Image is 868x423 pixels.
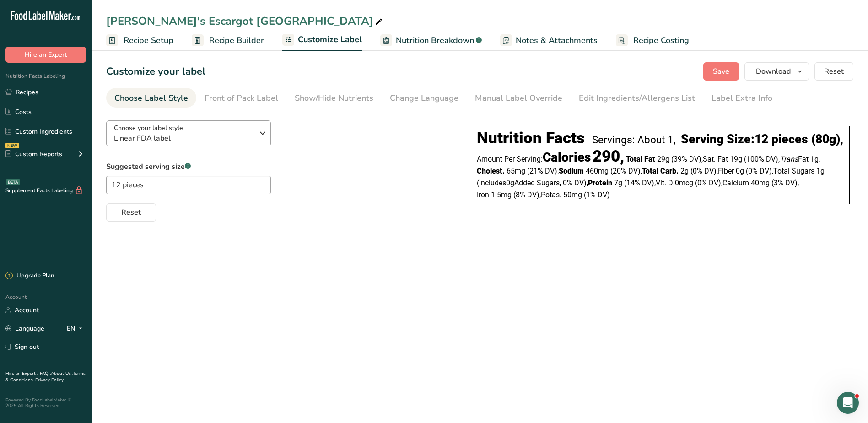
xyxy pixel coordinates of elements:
span: ‏(1% DV) [584,190,610,199]
a: Customize Label [282,29,362,51]
div: Front of Pack Label [205,92,278,104]
span: Vit. D [656,179,673,187]
span: Protein [588,179,612,187]
span: , [654,179,656,187]
h1: Customize your label [106,64,205,79]
div: Custom Reports [5,149,62,159]
span: Recipe Costing [633,34,689,47]
span: Choose your label style [114,123,183,133]
span: , [721,179,722,187]
div: Servings: About 1, [592,134,675,146]
span: Fat [780,155,809,163]
span: Recipe Builder [209,34,264,47]
span: Reset [121,207,141,218]
a: About Us . [51,370,73,377]
button: Download [744,62,809,81]
span: , [560,179,561,187]
div: Amount Per Serving: [477,152,624,164]
div: BETA [6,179,20,185]
span: 12 pieces (80g) [755,132,840,146]
span: Recipe Setup [124,34,173,47]
span: Fiber [718,167,734,175]
span: 0mcg [675,179,693,187]
a: FAQ . [40,370,51,377]
span: Notes & Attachments [516,34,598,47]
a: Notes & Attachments [500,30,598,51]
span: Nutrition Breakdown [396,34,474,47]
span: ‏(14% DV) [624,179,656,187]
span: , [819,155,820,163]
span: 19g [730,155,742,163]
iframe: Intercom live chat [837,392,859,414]
span: 29g [657,155,669,163]
label: Suggested serving size [106,161,271,172]
span: 0g [736,167,744,175]
span: Includes Added Sugars [477,179,561,187]
a: Hire an Expert . [5,370,38,377]
span: ( [477,179,479,187]
span: ‏(8% DV) [513,190,541,199]
div: NEW [5,143,19,148]
span: Total Fat [626,155,655,163]
span: Cholest. [477,167,505,175]
span: 2g [680,167,689,175]
button: Reset [106,203,156,222]
span: ‏(0% DV) [746,167,773,175]
div: Upgrade Plan [5,271,54,281]
span: ‏(21% DV) [527,167,559,175]
span: 0g [506,179,514,187]
div: Choose Label Style [114,92,188,104]
div: Show/Hide Nutrients [295,92,373,104]
a: Nutrition Breakdown [380,30,482,51]
span: Total Carb. [642,167,679,175]
a: Recipe Costing [616,30,689,51]
a: Recipe Setup [106,30,173,51]
span: , [641,167,642,175]
span: , [717,167,718,175]
span: , [798,179,799,187]
span: 1.5mg [491,190,512,199]
span: Customize Label [298,33,362,46]
span: 50mg [563,190,582,199]
a: Recipe Builder [192,30,264,51]
span: ‏(39% DV) [671,155,703,163]
span: Calories [543,150,591,165]
span: 460mg [586,167,609,175]
div: Nutrition Facts [477,129,585,147]
span: ‏(100% DV) [744,155,780,163]
span: Linear FDA label [114,133,253,144]
span: 290, [593,147,624,166]
div: Label Extra Info [712,92,772,104]
button: Hire an Expert [5,47,86,63]
span: ‏(20% DV) [610,167,642,175]
span: , [587,179,588,187]
span: , [557,167,559,175]
div: Manual Label Override [475,92,562,104]
span: Save [713,66,729,77]
i: Trans [780,155,798,163]
div: Powered By FoodLabelMaker © 2025 All Rights Reserved [5,397,86,408]
span: 1g [810,155,819,163]
span: Download [756,66,791,77]
span: Total Sugars [773,167,814,175]
div: EN [67,323,86,334]
span: , [772,167,773,175]
a: Privacy Policy [35,377,64,383]
span: ‏(0% DV) [690,167,718,175]
span: , [539,190,541,199]
a: Language [5,320,44,336]
span: Sat. Fat [703,155,728,163]
span: 40mg [751,179,770,187]
span: ‏(3% DV) [771,179,799,187]
span: , [701,155,703,163]
span: 7g [614,179,622,187]
div: Change Language [390,92,458,104]
span: ‏(0% DV) [695,179,722,187]
div: [PERSON_NAME]'s Escargot [GEOGRAPHIC_DATA] [106,13,384,29]
span: 1g [816,167,825,175]
div: Edit Ingredients/Allergens List [579,92,695,104]
button: Reset [814,62,853,81]
span: Calcium [722,179,749,187]
span: , [778,155,780,163]
span: Sodium [559,167,584,175]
